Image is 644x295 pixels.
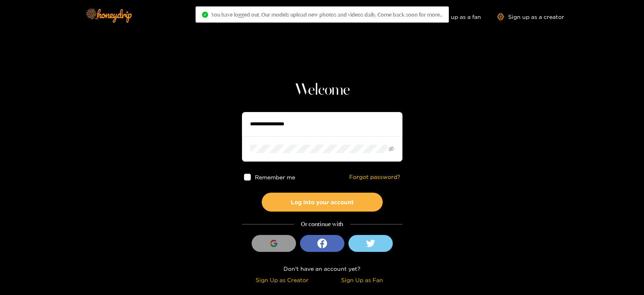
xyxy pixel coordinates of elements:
[211,11,442,18] span: You have logged out. Our models upload new photos and videos daily. Come back soon for more..
[254,174,295,180] span: Remember me
[324,275,400,285] div: Sign Up as Fan
[426,13,481,20] a: Sign up as a fan
[262,193,383,212] button: Log into your account
[389,146,394,152] span: eye-invisible
[349,174,400,181] a: Forgot password?
[202,12,208,18] span: check-circle
[242,81,402,100] h1: Welcome
[497,13,564,20] a: Sign up as a creator
[242,220,402,229] div: Or continue with
[242,264,402,273] div: Don't have an account yet?
[244,275,320,285] div: Sign Up as Creator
